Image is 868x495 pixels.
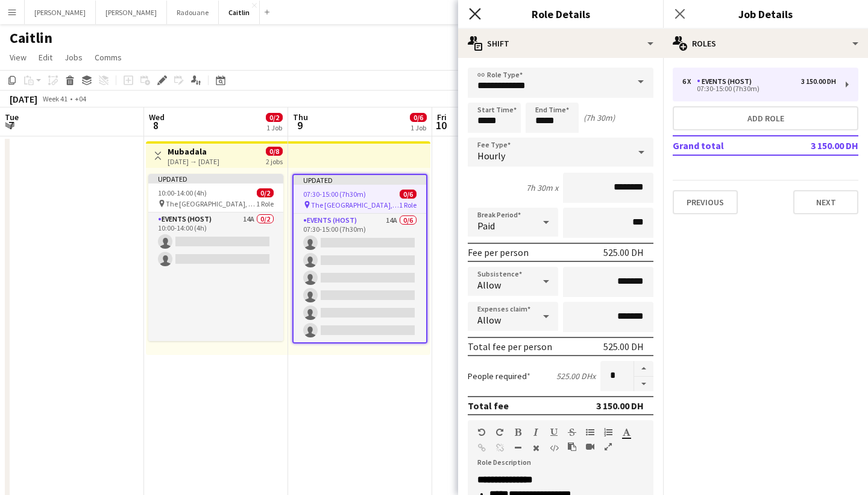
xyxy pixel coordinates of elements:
span: 1 Role [399,200,417,209]
span: Wed [149,112,165,123]
a: Comms [90,49,127,65]
span: 10 [435,118,447,132]
button: Strikethrough [568,427,576,437]
button: [PERSON_NAME] [25,1,96,24]
button: Italic [532,427,540,437]
button: Clear Formatting [532,443,540,453]
button: Text Color [622,427,631,437]
div: (7h 30m) [583,112,615,123]
span: 9 [291,118,308,132]
button: Radouane [167,1,219,24]
h1: Caitlin [10,29,52,47]
span: 8 [147,118,165,132]
span: 7 [3,118,19,132]
div: +04 [75,94,86,103]
div: Updated [148,174,283,184]
span: 1 Role [256,199,274,208]
span: 10:00-14:00 (4h) [158,188,207,197]
button: Previous [673,190,738,214]
div: 2 jobs [266,156,283,166]
div: Roles [663,29,868,58]
button: Increase [634,361,653,377]
app-job-card: Updated10:00-14:00 (4h)0/2 The [GEOGRAPHIC_DATA], [GEOGRAPHIC_DATA]1 RoleEvents (Host)14A0/210:00... [148,174,283,341]
div: 525.00 DH [603,246,644,258]
span: Hourly [477,150,505,162]
span: 0/2 [266,113,283,122]
span: 0/6 [400,190,417,199]
span: Allow [477,314,501,326]
span: 07:30-15:00 (7h30m) [303,190,366,199]
div: 7h 30m x [526,182,558,193]
span: Comms [95,52,122,63]
div: 1 Job [410,123,426,132]
button: Fullscreen [604,442,612,452]
button: Redo [495,427,504,437]
td: 3 150.00 DH [782,136,858,155]
div: 3 150.00 DH [801,77,836,86]
app-card-role: Events (Host)14A0/607:30-15:00 (7h30m) [294,214,426,342]
button: [PERSON_NAME] [96,1,167,24]
span: The [GEOGRAPHIC_DATA], [GEOGRAPHIC_DATA] [166,199,256,208]
app-card-role: Events (Host)14A0/210:00-14:00 (4h) [148,212,283,341]
div: Total fee [468,400,509,412]
div: [DATE] → [DATE] [168,157,219,166]
app-job-card: Updated07:30-15:00 (7h30m)0/6 The [GEOGRAPHIC_DATA], [GEOGRAPHIC_DATA]1 RoleEvents (Host)14A0/607... [292,174,427,343]
td: Grand total [673,136,782,155]
div: 525.00 DH [603,340,644,353]
span: Tue [5,112,19,123]
span: Jobs [64,52,83,63]
span: 0/6 [410,113,427,122]
div: [DATE] [10,93,37,105]
button: Paste as plain text [568,442,576,452]
div: Updated [294,175,426,185]
span: Week 41 [40,94,70,103]
button: HTML Code [550,443,558,453]
div: 525.00 DH x [556,371,596,382]
div: 6 x [682,77,697,86]
a: View [5,49,31,65]
button: Undo [477,427,486,437]
a: Edit [34,49,57,65]
button: Decrease [634,377,653,392]
h3: Job Details [663,6,868,22]
button: Horizontal Line [514,443,522,453]
button: Next [793,190,858,214]
span: 0/8 [266,147,283,156]
span: Thu [293,112,308,123]
h3: Role Details [458,6,663,22]
span: Allow [477,279,501,291]
div: 3 150.00 DH [596,400,644,412]
div: 1 Job [266,123,282,132]
span: View [10,52,27,63]
span: 0/2 [257,188,274,197]
div: 07:30-15:00 (7h30m) [682,86,836,92]
label: People required [468,371,530,382]
button: Caitlin [219,1,260,24]
span: Paid [477,220,495,232]
span: Edit [39,52,52,63]
button: Ordered List [604,427,612,437]
div: Fee per person [468,246,529,258]
button: Unordered List [586,427,594,437]
h3: Mubadala [168,146,219,157]
span: The [GEOGRAPHIC_DATA], [GEOGRAPHIC_DATA] [311,200,399,209]
button: Bold [514,427,522,437]
span: Fri [437,112,447,123]
div: Events (Host) [697,77,756,86]
button: Insert video [586,442,594,452]
button: Add role [673,106,858,130]
a: Jobs [60,49,87,65]
button: Underline [550,427,558,437]
div: Total fee per person [468,340,552,353]
div: Shift [458,29,663,58]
